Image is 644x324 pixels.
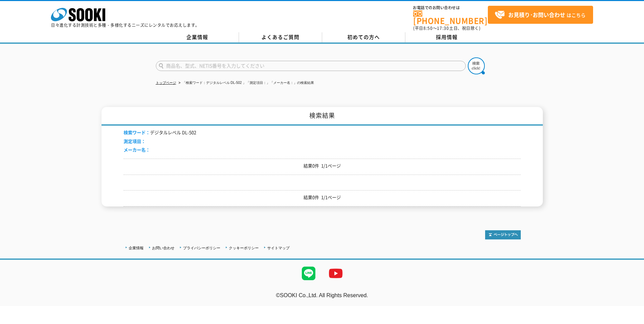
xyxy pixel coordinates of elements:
span: 初めての方へ [347,33,380,41]
span: 8:50 [423,25,433,31]
span: はこちら [495,10,586,20]
a: クッキーポリシー [229,246,259,250]
img: YouTube [322,260,349,287]
span: (平日 ～ 土日、祝日除く) [413,25,480,31]
a: 企業情報 [129,246,144,250]
a: 採用情報 [405,32,489,42]
a: お問い合わせ [152,246,174,250]
span: メーカー名： [124,146,150,153]
img: LINE [295,260,322,287]
a: トップページ [156,81,176,85]
a: テストMail [618,299,644,305]
strong: お見積り･お問い合わせ [508,11,565,19]
a: プライバシーポリシー [183,246,220,250]
a: 初めての方へ [322,32,405,42]
a: 企業情報 [156,32,239,42]
p: 日々進化する計測技術と多種・多様化するニーズにレンタルでお応えします。 [51,23,200,27]
span: 検索ワード： [124,129,150,136]
a: よくあるご質問 [239,32,322,42]
input: 商品名、型式、NETIS番号を入力してください [156,61,466,71]
p: 結果0件 1/1ページ [124,194,521,201]
a: [PHONE_NUMBER] [413,11,488,24]
li: 「検索ワード：デジタルレベル DL-502 」「測定項目：」「メーカー名：」の検索結果 [177,79,314,87]
span: 17:30 [437,25,449,31]
li: デジタルレベル DL-502 [124,129,196,136]
img: トップページへ [485,230,521,239]
p: 結果0件 1/1ページ [124,162,521,169]
h1: 検索結果 [102,107,543,126]
a: お見積り･お問い合わせはこちら [488,6,593,24]
a: サイトマップ [267,246,290,250]
img: btn_search.png [468,57,485,74]
span: 測定項目： [124,138,146,144]
span: お電話でのお問い合わせは [413,6,488,10]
